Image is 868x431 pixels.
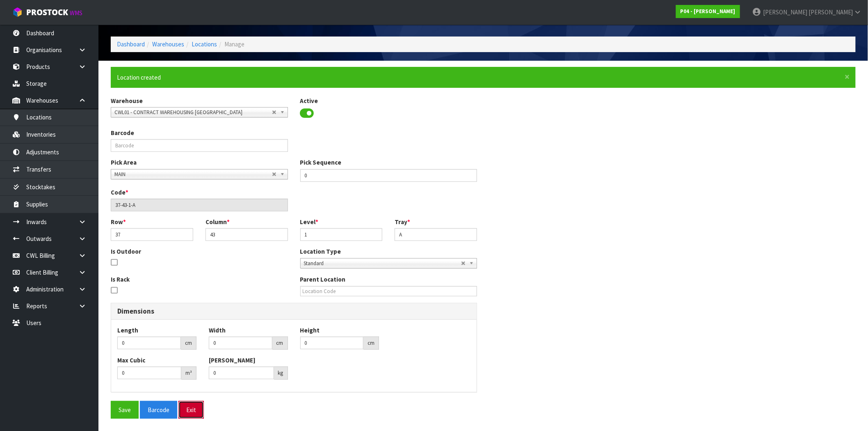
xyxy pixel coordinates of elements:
span: Manage [224,40,244,48]
strong: P04 - [PERSON_NAME] [681,8,736,15]
label: Max Cubic [117,356,145,365]
label: Location Type [300,247,341,256]
input: Width [209,337,272,349]
input: Length [117,337,181,349]
label: Parent Location [300,275,346,284]
input: Height [300,337,364,349]
label: Height [300,326,320,335]
label: Pick Area [111,158,137,167]
small: WMS [70,9,82,17]
a: Warehouses [152,40,184,48]
span: × [845,71,850,83]
img: cube-alt.png [12,7,23,17]
input: Code [111,199,288,211]
span: [PERSON_NAME] [763,8,807,16]
h3: Dimensions [117,307,471,315]
label: Is Outdoor [111,247,141,256]
label: Warehouse [111,96,143,105]
label: Width [209,326,226,335]
input: Max Cubic [117,367,181,379]
input: Tray [395,228,477,241]
label: Row [111,218,126,226]
input: Column [206,228,288,241]
label: Length [117,326,138,335]
div: cm [363,337,379,350]
label: Barcode [111,128,134,137]
button: Barcode [140,401,177,419]
div: m³ [181,367,196,380]
div: kg [274,367,288,380]
a: Dashboard [117,40,145,48]
input: Max Weight [209,367,274,379]
button: Exit [178,401,204,419]
label: Is Rack [111,275,130,284]
span: Standard [304,259,461,268]
input: Level [300,228,383,241]
a: Locations [192,40,217,48]
span: CWL01 - CONTRACT WAREHOUSING [GEOGRAPHIC_DATA] [114,108,272,117]
input: Row [111,228,193,241]
button: Save [111,401,139,419]
label: Level [300,218,319,226]
span: [PERSON_NAME] [809,8,853,16]
label: Column [206,218,230,226]
a: P04 - [PERSON_NAME] [676,5,740,18]
input: Barcode [111,139,288,152]
input: Location Code [300,286,477,296]
div: cm [272,337,288,350]
span: MAIN [114,170,272,179]
label: Pick Sequence [300,158,342,167]
label: Active [300,96,318,105]
input: Pick Sequence [300,169,477,182]
label: Code [111,188,128,197]
span: ProStock [26,7,68,18]
span: Location created [117,73,161,81]
div: cm [181,337,196,350]
label: [PERSON_NAME] [209,356,256,365]
label: Tray [395,218,410,226]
